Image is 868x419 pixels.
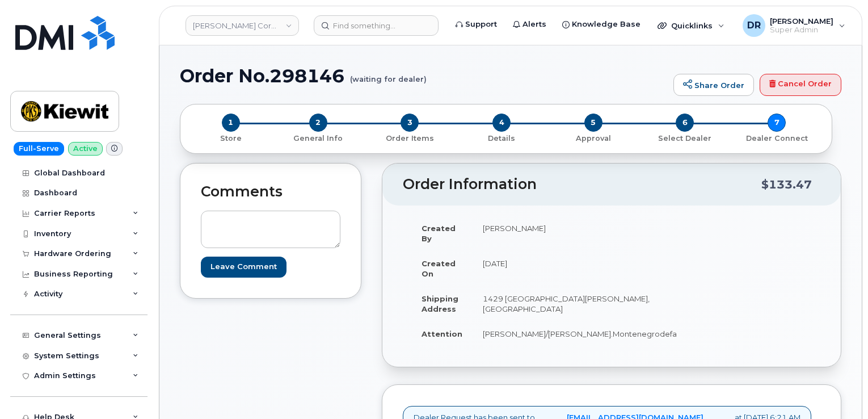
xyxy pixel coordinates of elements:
small: (waiting for dealer) [350,66,427,83]
span: 6 [676,114,694,132]
td: [DATE] [473,251,687,286]
p: Select Dealer [644,133,727,144]
span: 4 [492,114,511,132]
a: 1 Store [189,132,272,144]
strong: Created By [422,224,456,244]
p: Details [460,133,543,144]
a: 3 Order Items [364,132,456,144]
a: 4 Details [456,132,547,144]
strong: Shipping Address [422,294,458,314]
a: 5 Approval [547,132,639,144]
input: Leave Comment [201,257,286,278]
p: General Info [277,133,360,144]
span: 5 [584,114,602,132]
td: [PERSON_NAME]/[PERSON_NAME].Montenegrodefa [473,321,687,346]
a: 2 General Info [272,132,364,144]
a: Share Order [673,74,754,97]
p: Store [194,133,268,144]
h2: Comments [201,184,340,200]
td: [PERSON_NAME] [473,216,687,251]
strong: Attention [422,329,462,338]
p: Approval [552,133,635,144]
div: $133.47 [761,174,812,195]
strong: Created On [422,259,456,279]
p: Order Items [368,133,451,144]
td: 1429 [GEOGRAPHIC_DATA][PERSON_NAME], [GEOGRAPHIC_DATA] [473,286,687,321]
span: 2 [309,114,327,132]
span: 3 [401,114,419,132]
h1: Order No.298146 [180,66,668,86]
span: 1 [222,114,240,132]
a: Cancel Order [760,74,841,97]
h2: Order Information [403,177,761,192]
a: 6 Select Dealer [639,132,731,144]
